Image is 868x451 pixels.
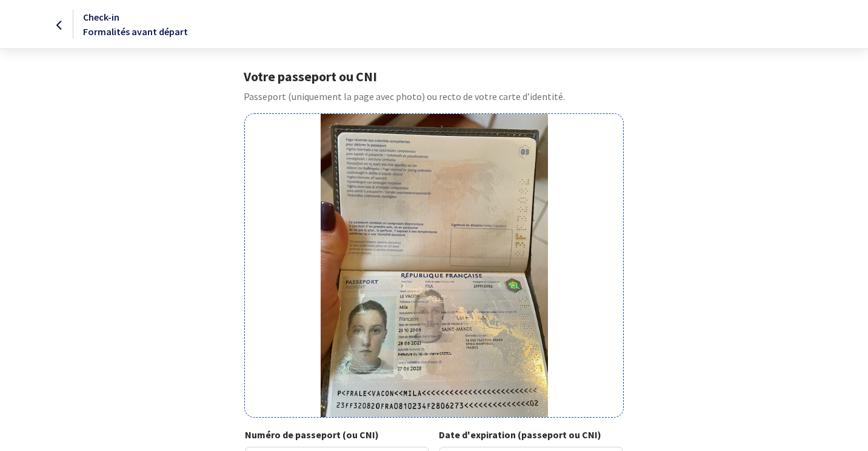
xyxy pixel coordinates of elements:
[244,89,624,104] p: Passeport (uniquement la page avec photo) ou recto de votre carte d’identité.
[321,114,548,417] img: le-vacon-mila.jpg
[439,429,601,441] strong: Date d'expiration (passeport ou CNI)
[244,68,624,84] h1: Votre passeport ou CNI
[83,11,188,38] span: Check-in Formalités avant départ
[245,429,379,441] strong: Numéro de passeport (ou CNI)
